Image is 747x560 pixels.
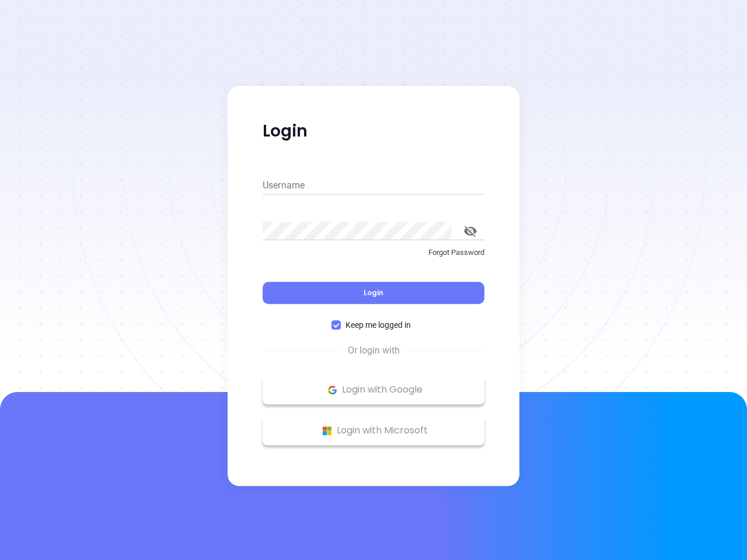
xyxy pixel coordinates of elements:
p: Forgot Password [263,247,484,258]
p: Login [263,121,484,142]
p: Login with Google [268,381,479,398]
button: Google Logo Login with Google [263,375,484,404]
span: Login [364,288,383,297]
button: toggle password visibility [456,217,484,245]
button: Microsoft Logo Login with Microsoft [263,416,484,445]
img: Microsoft Logo [320,423,334,438]
p: Login with Microsoft [268,422,479,439]
span: Keep me logged in [341,318,416,331]
img: Google Logo [325,383,340,397]
button: Login [263,282,484,304]
a: Forgot Password [263,247,484,268]
span: Or login with [342,344,406,358]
